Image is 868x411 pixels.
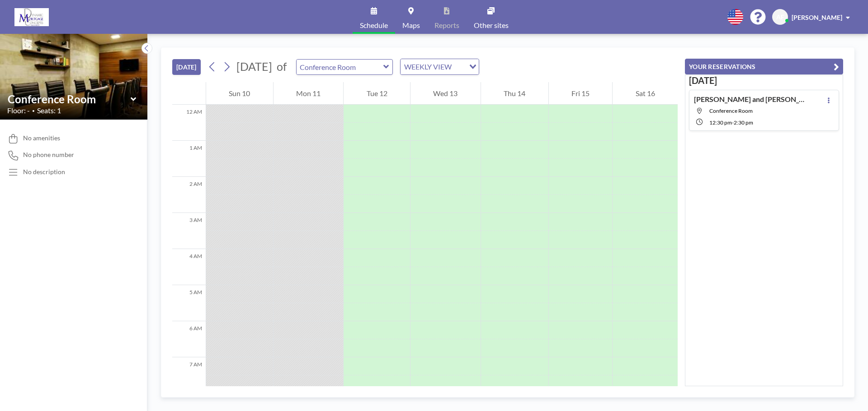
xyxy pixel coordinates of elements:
span: [PERSON_NAME] [792,14,842,21]
div: 1 AM [172,141,206,177]
div: Sun 10 [206,82,273,105]
span: No phone number [23,151,74,159]
input: Conference Room [8,92,131,106]
span: No amenities [23,134,60,142]
span: Schedule [360,22,388,29]
div: Wed 13 [410,82,481,105]
span: • [32,108,35,114]
button: YOUR RESERVATIONS [685,59,843,74]
div: 6 AM [172,321,206,357]
span: Other sites [474,22,509,29]
span: 2:30 PM [734,119,753,126]
div: Thu 14 [481,82,548,105]
div: No description [23,168,65,176]
div: 3 AM [172,213,206,249]
button: [DATE] [172,59,201,75]
div: 7 AM [172,357,206,393]
input: Conference Room [297,60,383,74]
div: Search for option [401,59,479,74]
div: 2 AM [172,177,206,213]
span: WEEKLY VIEW [402,61,453,73]
span: Seats: 1 [37,106,61,115]
div: Mon 11 [274,82,344,105]
h4: [PERSON_NAME] and [PERSON_NAME] Appointment [694,95,807,104]
span: - [732,119,734,126]
span: AF [776,13,784,21]
img: organization-logo [14,8,49,26]
div: 5 AM [172,285,206,321]
span: [DATE] [236,60,272,73]
span: Reports [434,22,459,29]
div: Fri 15 [549,82,613,105]
span: of [277,60,287,74]
div: Tue 12 [344,82,410,105]
span: Floor: - [7,106,30,115]
span: Maps [402,22,420,29]
div: Sat 16 [613,82,678,105]
span: 12:30 PM [709,119,732,126]
span: Conference Room [709,107,753,114]
div: 12 AM [172,105,206,141]
input: Search for option [454,61,464,73]
h3: [DATE] [689,75,839,86]
div: 4 AM [172,249,206,285]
